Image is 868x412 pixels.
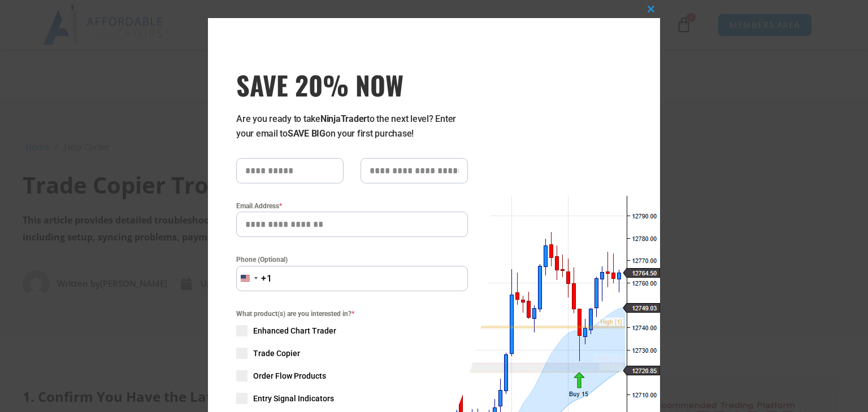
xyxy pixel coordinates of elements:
[236,69,468,100] span: SAVE 20% NOW
[236,266,272,291] button: Selected country
[236,308,468,319] span: What product(s) are you interested in?
[253,370,326,382] span: Order Flow Products
[288,128,325,139] strong: SAVE BIG
[236,112,468,141] p: Are you ready to take to the next level? Enter your email to on your first purchase!
[253,393,334,404] span: Entry Signal Indicators
[236,393,468,404] label: Entry Signal Indicators
[253,325,336,336] span: Enhanced Chart Trader
[320,113,367,124] strong: NinjaTrader
[236,254,468,265] label: Phone (Optional)
[236,325,468,336] label: Enhanced Chart Trader
[236,200,468,212] label: Email Address
[261,271,272,286] div: +1
[236,370,468,382] label: Order Flow Products
[236,348,468,359] label: Trade Copier
[253,348,300,359] span: Trade Copier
